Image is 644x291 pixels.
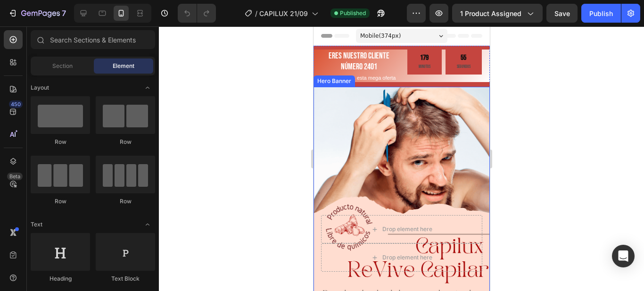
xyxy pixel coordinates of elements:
[52,62,73,70] span: Section
[4,4,70,23] button: 7
[546,4,578,23] button: Save
[113,62,134,70] span: Element
[31,138,90,146] div: Row
[96,138,155,146] div: Row
[96,274,155,283] div: Text Block
[340,9,366,17] span: Published
[31,197,90,206] div: Row
[452,4,543,23] button: 1 product assigned
[178,4,216,23] div: Undo/Redo
[62,8,66,19] p: 7
[581,4,621,23] button: Publish
[9,100,23,108] div: 450
[554,9,570,17] span: Save
[255,8,257,18] span: /
[31,274,90,283] div: Heading
[7,173,23,180] div: Beta
[460,8,521,18] span: 1 product assigned
[140,217,155,232] span: Toggle open
[259,8,308,18] span: CAPILUX 21/09
[589,8,613,18] div: Publish
[140,80,155,95] span: Toggle open
[314,26,490,291] iframe: Design area
[31,220,42,229] span: Text
[96,197,155,206] div: Row
[31,83,49,92] span: Layout
[31,30,155,49] input: Search Sections & Elements
[612,245,635,267] div: Open Intercom Messenger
